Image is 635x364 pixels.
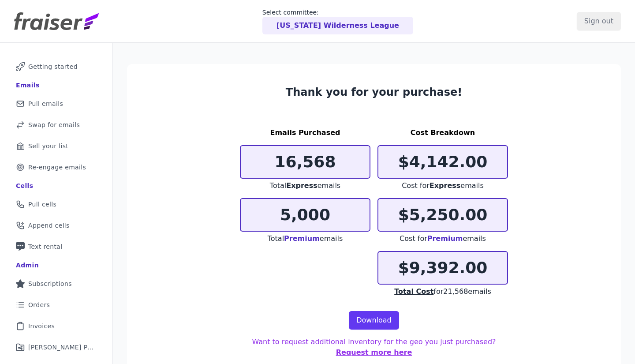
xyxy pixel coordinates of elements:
a: Getting started [7,57,105,76]
span: Cost for emails [402,181,484,190]
p: Want to request additional inventory for the geo you just purchased? [240,337,508,358]
span: Total emails [268,234,343,243]
span: Getting started [28,62,78,71]
div: Emails [16,81,40,90]
a: Subscriptions [7,274,105,293]
p: 16,568 [241,153,370,171]
a: Invoices [7,316,105,336]
span: Re-engage emails [28,163,86,172]
div: Cells [16,181,33,190]
button: Request more here [336,347,412,358]
p: [US_STATE] Wilderness League [276,20,399,31]
span: Total Cost [394,287,433,296]
h3: Emails Purchased [240,128,370,138]
span: Pull emails [28,99,63,108]
a: [PERSON_NAME] Performance [7,338,105,357]
a: Pull cells [7,195,105,214]
p: $9,392.00 [378,259,507,277]
span: Premium [427,234,463,243]
a: Orders [7,295,105,315]
span: for 21,568 emails [394,287,491,296]
input: Sign out [577,12,621,30]
p: $4,142.00 [378,153,507,171]
span: Premium [284,234,320,243]
span: Invoices [28,322,55,330]
a: Pull emails [7,94,105,113]
span: Append cells [28,221,70,230]
span: Subscriptions [28,279,72,288]
p: $5,250.00 [378,206,507,224]
span: [PERSON_NAME] Performance [28,343,95,352]
span: Cost for emails [400,234,486,243]
a: Swap for emails [7,115,105,135]
span: Express [430,181,461,190]
a: Download [349,311,399,330]
span: Swap for emails [28,120,80,129]
a: Select committee: [US_STATE] Wilderness League [262,8,413,34]
img: Fraiser Logo [14,12,99,30]
div: Admin [16,261,39,270]
p: 5,000 [241,206,370,224]
a: Re-engage emails [7,158,105,177]
span: Total emails [270,181,340,190]
span: Text rental [28,242,63,251]
h3: Cost Breakdown [377,128,508,138]
a: Text rental [7,237,105,256]
p: Select committee: [262,8,413,17]
a: Sell your list [7,136,105,156]
h3: Thank you for your purchase! [240,85,508,99]
span: Express [286,181,317,190]
span: Sell your list [28,142,68,150]
span: Pull cells [28,200,56,209]
span: Orders [28,300,50,309]
a: Append cells [7,216,105,235]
